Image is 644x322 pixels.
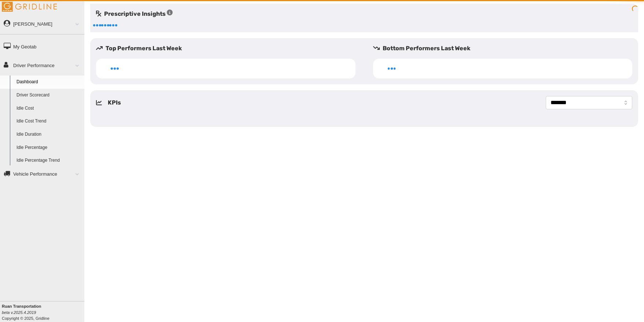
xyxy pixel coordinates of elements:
a: Idle Cost [13,102,84,115]
div: Copyright © 2025, Gridline [2,303,84,321]
a: Idle Percentage Trend [13,154,84,167]
h5: Bottom Performers Last Week [373,44,639,53]
h5: Top Performers Last Week [96,44,361,53]
a: Driver Scorecard [13,89,84,102]
i: beta v.2025.4.2019 [2,310,36,315]
a: Idle Cost Trend [13,115,84,128]
a: Idle Duration [13,128,84,141]
h5: KPIs [108,98,121,107]
h5: Prescriptive Insights [96,10,173,18]
b: Ruan Transportation [2,304,41,308]
a: Dashboard [13,76,84,89]
img: Gridline [2,2,57,12]
a: Idle Percentage [13,141,84,154]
